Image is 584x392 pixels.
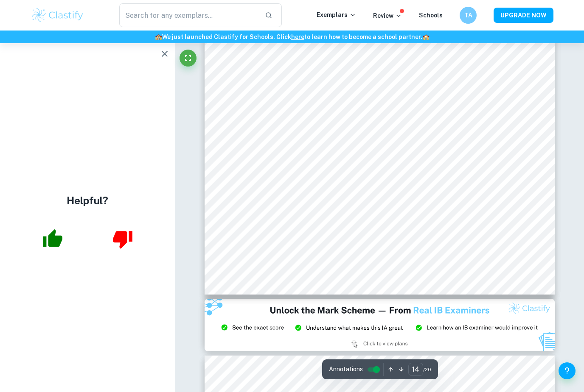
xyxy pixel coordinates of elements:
h4: Helpful? [67,193,108,208]
h6: TA [463,11,473,20]
p: Exemplars [317,10,356,19]
a: Schools [419,12,443,19]
span: / 20 [423,366,431,373]
span: 🏫 [422,33,430,40]
button: Fullscreen [180,50,197,67]
button: TA [460,7,477,24]
span: 🏫 [155,33,162,40]
a: here [291,33,304,40]
span: Annotations [329,365,363,374]
button: Help and Feedback [559,362,576,379]
input: Search for any exemplars... [119,3,258,27]
p: Review [373,11,402,20]
img: Ad [205,299,555,351]
button: UPGRADE NOW [494,8,553,23]
h6: We just launched Clastify for Schools. Click to learn how to become a school partner. [2,32,582,42]
img: Clastify logo [31,7,84,24]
